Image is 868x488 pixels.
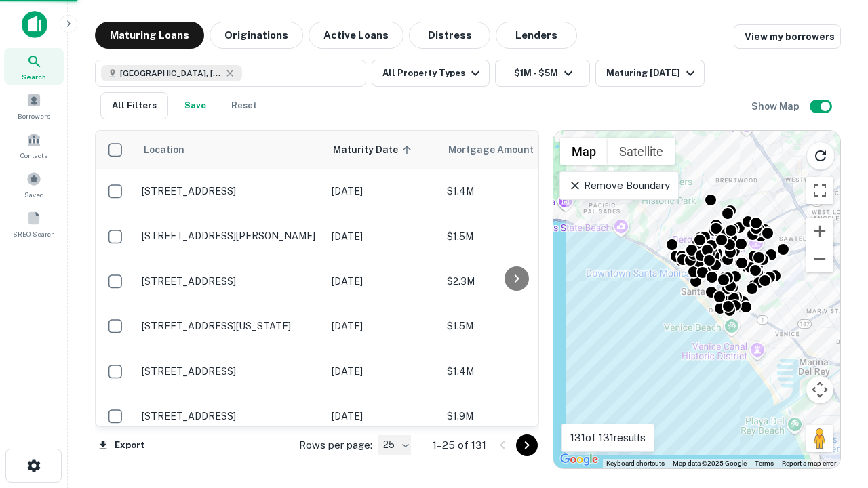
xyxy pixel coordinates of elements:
button: Lenders [496,22,577,49]
button: Save your search to get updates of matches that match your search criteria. [174,92,217,119]
p: [DATE] [332,184,433,199]
button: [GEOGRAPHIC_DATA], [GEOGRAPHIC_DATA], [GEOGRAPHIC_DATA] [95,60,366,87]
p: $1.4M [447,184,583,199]
span: [GEOGRAPHIC_DATA], [GEOGRAPHIC_DATA], [GEOGRAPHIC_DATA] [120,67,222,79]
button: $1M - $5M [495,60,590,87]
h6: Show Map [751,99,802,114]
a: SREO Search [4,205,64,242]
button: Toggle fullscreen view [806,177,833,204]
p: [STREET_ADDRESS] [142,410,318,422]
button: Zoom in [806,218,833,245]
button: Reset [222,92,266,119]
button: Active Loans [309,22,403,49]
p: [STREET_ADDRESS][US_STATE] [142,320,318,332]
a: Contacts [4,127,64,163]
a: Search [4,48,64,85]
p: 1–25 of 131 [433,437,486,453]
th: Mortgage Amount [440,131,589,169]
p: [DATE] [332,319,433,333]
p: $1.4M [447,364,583,379]
p: Remove Boundary [568,178,669,194]
a: Terms (opens in new tab) [755,460,774,467]
button: Maturing Loans [95,22,204,49]
span: SREO Search [13,228,55,239]
p: $1.9M [447,409,583,424]
button: Go to next page [516,434,538,456]
th: Maturity Date [325,131,440,169]
a: Saved [4,166,64,203]
button: Export [95,435,148,455]
p: [DATE] [332,409,433,424]
img: capitalize-icon.png [22,11,47,38]
div: Maturing [DATE] [606,65,698,81]
p: 131 of 131 results [570,430,646,446]
button: Originations [210,22,303,49]
p: $1.5M [447,229,583,244]
a: Borrowers [4,87,64,124]
span: Saved [24,189,44,200]
p: [DATE] [332,274,433,289]
span: Mortgage Amount [448,142,551,158]
span: Maturity Date [333,142,416,158]
div: 25 [378,435,411,455]
p: $1.5M [447,319,583,333]
p: [STREET_ADDRESS] [142,365,318,378]
button: Show street map [560,138,608,165]
button: Maturing [DATE] [595,60,705,87]
button: Map camera controls [806,376,833,403]
span: Location [143,142,184,158]
a: Open this area in Google Maps (opens a new window) [557,451,601,468]
p: $2.3M [447,274,583,289]
th: Location [135,131,325,169]
button: Reload search area [806,142,835,170]
button: Keyboard shortcuts [606,459,665,468]
p: Rows per page: [299,437,372,453]
button: All Filters [100,92,168,119]
button: Zoom out [806,245,833,272]
a: Report a map error [782,460,836,467]
a: View my borrowers [734,24,841,49]
iframe: Chat Widget [800,380,868,445]
button: Distress [409,22,490,49]
button: All Property Types [372,60,490,87]
p: [STREET_ADDRESS] [142,185,318,197]
span: Map data ©2025 Google [673,460,747,467]
span: Contacts [20,150,47,161]
div: 0 0 [553,131,840,468]
p: [DATE] [332,229,433,244]
p: [DATE] [332,364,433,379]
span: Borrowers [18,110,50,121]
p: [STREET_ADDRESS] [142,275,318,287]
img: Google [557,451,601,468]
span: Search [22,71,46,82]
button: Show satellite imagery [608,138,675,165]
p: [STREET_ADDRESS][PERSON_NAME] [142,230,318,242]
